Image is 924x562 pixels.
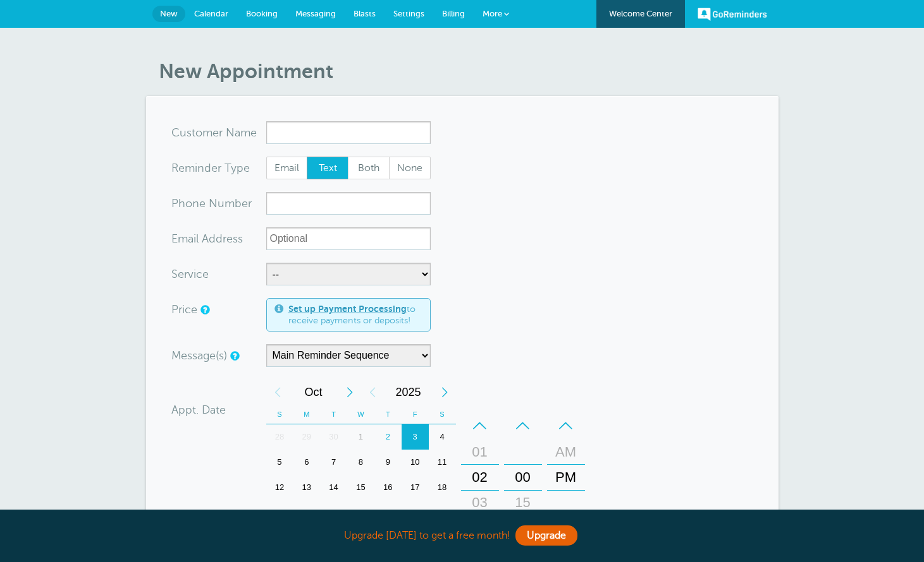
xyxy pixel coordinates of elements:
[347,405,374,424] th: W
[429,475,456,500] div: 18
[171,268,209,280] label: Service
[295,9,336,18] span: Messaging
[293,450,320,475] div: 6
[266,475,293,500] div: 12
[266,475,293,500] div: Sunday, October 12
[508,465,538,490] div: 00
[402,424,429,450] div: 3
[266,405,293,424] th: S
[194,233,223,244] span: il Add
[354,9,376,18] span: Blasts
[171,304,197,315] label: Price
[402,424,429,450] div: Friday, October 3
[288,304,407,314] a: Set up Payment Processing
[429,450,456,475] div: 11
[347,450,374,475] div: 8
[171,192,266,215] div: mber
[374,450,402,475] div: 9
[293,424,320,450] div: 29
[402,450,429,475] div: 10
[551,465,581,490] div: PM
[171,227,266,250] div: ress
[504,413,542,542] div: Minutes
[194,9,228,18] span: Calendar
[374,424,402,450] div: 2
[293,475,320,500] div: Monday, October 13
[374,450,402,475] div: Thursday, October 9
[374,500,402,525] div: Thursday, October 23
[293,424,320,450] div: Monday, September 29
[307,157,348,179] span: Text
[171,198,192,209] span: Pho
[171,350,227,361] label: Message(s)
[465,439,495,465] div: 01
[171,404,226,416] label: Appt. Date
[192,198,225,209] span: ne Nu
[320,500,347,525] div: Tuesday, October 21
[200,306,208,314] a: An optional price for the appointment. If you set a price, you can include a payment link in your...
[171,121,266,144] div: ame
[389,157,431,179] label: None
[293,450,320,475] div: Monday, October 6
[429,424,456,450] div: Saturday, October 4
[402,475,429,500] div: 17
[402,405,429,424] th: F
[266,500,293,525] div: Sunday, October 19
[551,439,581,465] div: AM
[230,352,238,360] a: Simple templates and custom messages will use the reminder schedule set under Settings > Reminder...
[465,490,495,515] div: 03
[347,475,374,500] div: 15
[266,424,293,450] div: 28
[293,405,320,424] th: M
[429,424,456,450] div: 4
[320,475,347,500] div: 14
[320,450,347,475] div: 7
[347,424,374,450] div: 1
[348,157,389,179] span: Both
[347,500,374,525] div: 22
[192,127,235,138] span: tomer N
[266,450,293,475] div: Sunday, October 5
[402,450,429,475] div: Friday, October 10
[320,475,347,500] div: Tuesday, October 14
[320,424,347,450] div: 30
[429,475,456,500] div: Saturday, October 18
[442,9,465,18] span: Billing
[429,450,456,475] div: Saturday, October 11
[429,500,456,525] div: Saturday, October 25
[374,405,402,424] th: T
[266,157,308,179] label: Email
[508,490,538,515] div: 15
[289,380,338,405] span: October
[159,59,779,83] h1: New Appointment
[171,233,194,244] span: Ema
[307,157,348,179] label: Text
[266,227,431,250] input: Optional
[374,500,402,525] div: 23
[347,424,374,450] div: Wednesday, October 1
[429,500,456,525] div: 25
[320,450,347,475] div: Tuesday, October 7
[171,162,250,174] label: Reminder Type
[293,475,320,500] div: 13
[515,525,577,546] a: Upgrade
[390,157,430,179] span: None
[152,6,185,22] a: New
[402,500,429,525] div: 24
[402,475,429,500] div: Friday, October 17
[347,450,374,475] div: Wednesday, October 8
[320,405,347,424] th: T
[266,424,293,450] div: Sunday, September 28
[374,424,402,450] div: Today, Thursday, October 2
[374,475,402,500] div: 16
[266,380,289,405] div: Previous Month
[320,500,347,525] div: 21
[293,500,320,525] div: Monday, October 20
[267,157,307,179] span: Email
[288,304,422,326] span: to receive payments or deposits!
[402,500,429,525] div: Friday, October 24
[393,9,424,18] span: Settings
[465,465,495,490] div: 02
[461,413,499,542] div: Hours
[374,475,402,500] div: Thursday, October 16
